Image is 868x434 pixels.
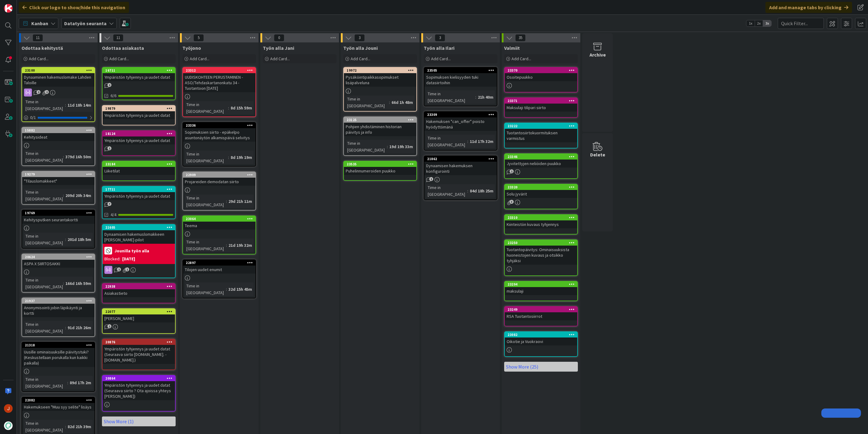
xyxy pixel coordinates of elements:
a: 18124Ympäristön tyhjennys ja uudet datat [102,130,176,156]
span: 1 [125,267,129,271]
div: Blocked: [104,256,120,262]
div: [PERSON_NAME] [103,314,175,322]
span: Työn alla Jouni [343,45,378,51]
a: 20624ASPA X SIIRTOSAKKITime in [GEOGRAPHIC_DATA]:166d 16h 59m [21,254,95,293]
span: Add Card... [109,56,129,61]
div: 19769 [22,210,95,216]
div: Osoitepuukko [505,73,577,81]
span: 1 [107,146,111,150]
a: 21318Uusille ominaisuuksille päivitystuki? (Keskustellaan porukalla kun kaikki paikalla)Time in [... [21,342,95,392]
span: : [467,138,468,145]
div: 17711 [103,187,175,192]
a: 23294maksulaji [504,281,578,301]
span: 1 [107,324,111,328]
div: Sopimuksien siirto - epäkelpo asuntonäytön alkamispäivä selvitys [183,128,255,142]
div: 11d 17h 32m [468,138,495,145]
div: 21318 [25,343,95,347]
div: 23505Sopimuksen kielisyyden tuki datasiirtoihin [424,68,497,87]
div: Time in [GEOGRAPHIC_DATA] [185,151,228,164]
span: 3x [763,20,771,26]
div: 23310 [505,215,577,220]
a: 16711Ympäristön tyhjennys ja uudet datat6/6 [102,67,176,100]
span: : [228,154,229,161]
img: JM [4,404,13,413]
a: 23310Kiinteistön kuvaus tyhjennys [504,214,578,235]
span: 2 [45,90,49,94]
div: 19769 [25,211,95,215]
span: : [65,423,66,430]
div: 91d 21h 26m [66,324,93,331]
span: Add Card... [270,56,290,61]
div: Hakemuksen "can_offer" poisto hyödyttömänä [424,117,497,131]
div: 84d 18h 25m [468,187,495,194]
div: 18124 [103,131,175,136]
div: 23064 [186,217,255,221]
div: "Tilauslomakkeet" [22,177,95,185]
a: 23309Hakemuksen "can_offer" poisto hyödyttömänäTime in [GEOGRAPHIC_DATA]:11d 17h 32m [424,111,497,151]
div: Dynaamisen hakemuksen konfigurointi [424,162,497,175]
div: 17711Ympäristön tyhjennys ja uudet datat [103,187,175,200]
div: 209d 20h 34m [64,192,93,199]
b: Datatyön seuranta [64,20,107,26]
div: 8d 19h 19m [229,154,254,161]
a: 21937Anonymisointi jobin läpikäynti ja korttiTime in [GEOGRAPHIC_DATA]:91d 21h 26m [21,298,95,337]
div: 22897 [183,260,255,266]
div: 22909Projareiden demodatan siirto [183,172,255,186]
a: 23064TeemaTime in [GEOGRAPHIC_DATA]:21d 19h 32m [182,215,256,254]
span: Add Card... [29,56,49,61]
div: 21937 [22,298,95,304]
div: 23250 [505,240,577,246]
div: 21605 [103,225,175,230]
div: 22938 [103,284,175,289]
span: : [228,105,229,111]
span: 1x [746,20,755,26]
div: 23125 [347,118,416,122]
div: 19879 [105,106,175,111]
div: Time in [GEOGRAPHIC_DATA] [24,98,65,112]
div: Liiketilat [103,167,175,175]
div: 82d 21h 39m [66,423,93,430]
a: Show More (25) [504,362,578,372]
div: 21862 [424,156,497,162]
div: Time in [GEOGRAPHIC_DATA] [24,189,63,202]
div: Time in [GEOGRAPHIC_DATA] [24,233,65,246]
div: 22077[PERSON_NAME] [103,309,175,322]
a: 23184Liiketilat [102,161,176,181]
span: 4/4 [111,211,116,218]
div: 23222 [505,123,577,129]
a: 23346Jyvitettyjen neliöiden puukko [504,153,578,179]
div: 23184 [105,162,175,166]
div: 23371Maksulaji tilipari siirto [505,98,577,112]
div: 23535Puhelinnumeroiden puukko [344,161,416,175]
span: 11 [113,34,123,41]
div: 23082 [508,333,577,337]
a: 21862Dynaamisen hakemuksen konfigurointiTime in [GEOGRAPHIC_DATA]:84d 18h 25m [424,156,497,200]
span: 3 [510,200,514,204]
div: Uusille ominaisuuksille päivitystuki? (Keskustellaan porukalla kun kaikki paikalla) [22,348,95,367]
div: 16711Ympäristön tyhjennys ja uudet datat [103,68,175,81]
div: Time in [GEOGRAPHIC_DATA] [185,101,228,115]
div: 18124 [105,132,175,136]
div: 20624ASPA X SIIRTOSAKKI [22,254,95,268]
div: 23320Solu jyvärit [505,184,577,198]
div: 23082Oikotie ja Vuokraovi [505,332,577,345]
div: 19279"Tilauslomakkeet" [22,172,95,185]
div: maksulaji [505,287,577,295]
div: 0/1 [22,114,95,121]
span: 1 [510,169,514,173]
span: : [475,94,476,101]
span: : [65,236,66,243]
div: 23320 [508,185,577,189]
div: 89d 17h 2m [68,379,93,386]
span: : [226,286,227,293]
span: Add Card... [351,56,370,61]
div: 23312 [183,68,255,73]
a: Show More (1) [102,416,176,426]
span: : [387,143,388,150]
span: 1 [429,177,433,181]
div: 21937 [25,299,95,303]
div: Add and manage tabs by clicking [765,2,852,13]
span: Kanban [31,20,48,27]
div: Projareiden demodatan siirto [183,178,255,186]
div: 21318 [22,342,95,348]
